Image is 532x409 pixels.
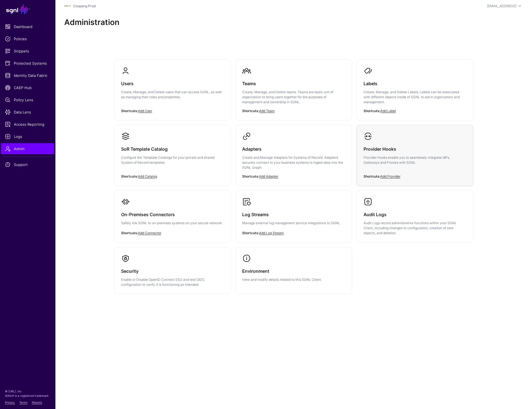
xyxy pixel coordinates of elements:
[1,46,54,57] a: Snippets
[114,247,231,294] a: SecurityEnable or Disable OpenID Connect SSO and test OIDC configuration to verify it is function...
[242,231,259,235] strong: Shortcuts:
[242,174,259,178] strong: Shortcuts:
[5,122,50,127] span: Access Reporting
[242,221,345,226] p: Manage external log management service integrations to SGNL.
[5,162,50,167] span: Support
[121,174,138,178] strong: Shortcuts:
[1,21,54,32] a: Dashboard
[64,18,523,27] h2: Administration
[236,247,352,289] a: EnvironmentView and modify details related to this SGNL Client.
[5,97,50,103] span: Policy Lens
[357,191,473,242] a: Audit LogsAudit Logs record administrative functions within your SGNL Client, including changes t...
[121,80,224,87] h3: Users
[5,389,50,393] p: © [URL], Inc
[1,131,54,142] a: Logs
[380,174,400,178] a: Add Provider
[73,4,96,8] a: Coupang Prod
[364,221,466,236] p: Audit Logs record administrative functions within your SGNL Client, including changes to configur...
[19,401,27,404] a: Terms
[242,267,345,275] h3: Environment
[121,211,224,218] h3: On-Premises Connectors
[259,109,275,113] a: Add Team
[357,60,473,120] a: LabelsCreate, Manage, and Delete Labels. Labels can be associated with different objects inside o...
[364,90,466,105] p: Create, Manage, and Delete Labels. Labels can be associated with different objects inside of SGNL...
[236,60,352,120] a: TeamsCreate, Manage, and Delete teams. Teams are basic unit of organization to bring users togeth...
[5,24,50,29] span: Dashboard
[114,191,231,241] a: On-Premises ConnectorsSafely link SGNL to on-premises systems on your secure network.
[1,94,54,105] a: Policy Lens
[259,231,284,235] a: Add Log Stream
[1,119,54,130] a: Access Reporting
[242,109,259,113] strong: Shortcuts:
[5,146,50,152] span: Admin
[138,231,161,235] a: Add Connector
[5,60,50,66] span: Protected Systems
[121,267,224,275] h3: Security
[242,155,345,170] p: Create and Manage Adapters for Systems of Record. Adapters securely connect to your business syst...
[114,60,231,115] a: UsersCreate, Manage, and Delete users that can access SGNL, as well as managing their roles and p...
[5,134,50,139] span: Logs
[5,85,50,90] span: CAEP Hub
[5,73,50,78] span: Identity Data Fabric
[121,109,138,113] strong: Shortcuts:
[121,90,224,100] p: Create, Manage, and Delete users that can access SGNL, as well as managing their roles and proper...
[1,143,54,154] a: Admin
[1,82,54,93] a: CAEP Hub
[242,90,345,105] p: Create, Manage, and Delete teams. Teams are basic unit of organization to bring users together fo...
[364,109,380,113] strong: Shortcuts:
[1,107,54,118] a: Data Lens
[1,70,54,81] a: Identity Data Fabric
[242,145,345,153] h3: Adapters
[242,80,345,87] h3: Teams
[364,145,466,153] h3: Provider Hooks
[364,211,466,218] h3: Audit Logs
[64,3,71,9] img: svg+xml;base64,PHN2ZyBpZD0iTG9nbyIgeG1sbnM9Imh0dHA6Ly93d3cudzMub3JnLzIwMDAvc3ZnIiB3aWR0aD0iMTIxLj...
[364,174,380,178] strong: Shortcuts:
[380,109,396,113] a: Add Label
[121,155,224,165] p: Configure the Template Catalogs for your private and shared System of Record templates.
[236,125,352,186] a: AdaptersCreate and Manage Adapters for Systems of Record. Adapters securely connect to your busin...
[138,109,152,113] a: Add User
[121,277,224,287] p: Enable or Disable OpenID Connect SSO and test OIDC configuration to verify it is functioning as i...
[259,174,278,178] a: Add Adapter
[1,58,54,69] a: Protected Systems
[5,393,50,398] p: SGNL® is a registered trademark
[357,125,473,181] a: Provider HooksProvider Hooks enable you to seamlessly integrate IdPs, Gateways and Proxies with S...
[114,125,231,181] a: SoR Template CatalogConfigure the Template Catalogs for your private and shared System of Record ...
[5,109,50,115] span: Data Lens
[5,36,50,42] span: Policies
[364,80,466,87] h3: Labels
[242,277,345,282] p: View and modify details related to this SGNL Client.
[3,3,52,16] a: SGNL
[236,191,352,241] a: Log StreamsManage external log management service integrations to SGNL.
[138,174,157,178] a: Add Catalog
[5,48,50,54] span: Snippets
[121,145,224,153] h3: SoR Template Catalog
[487,4,516,9] div: [EMAIL_ADDRESS]
[5,401,15,404] a: Privacy
[364,155,466,165] p: Provider Hooks enable you to seamlessly integrate IdPs, Gateways and Proxies with SGNL.
[1,33,54,44] a: Policies
[242,211,345,218] h3: Log Streams
[121,231,138,235] strong: Shortcuts:
[121,221,224,226] p: Safely link SGNL to on-premises systems on your secure network.
[32,401,42,404] a: Patents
